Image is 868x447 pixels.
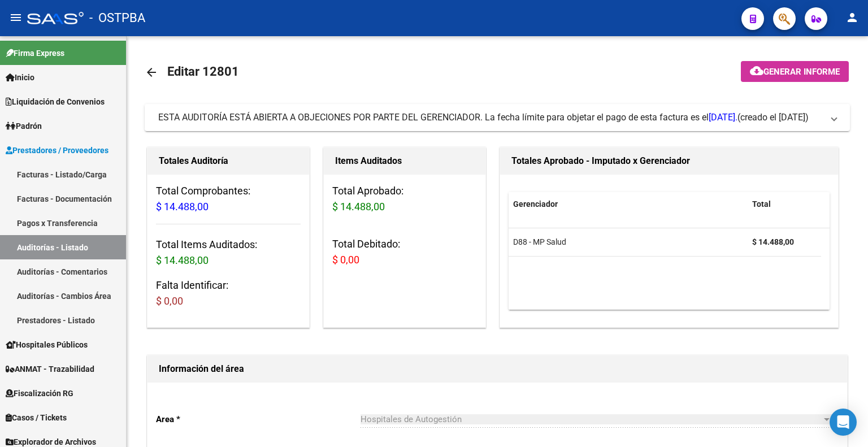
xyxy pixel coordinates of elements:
[513,237,566,246] span: D88 - MP Salud
[748,192,821,216] datatable-header-cell: Total
[145,104,850,131] mat-expansion-panel-header: ESTA AUDITORÍA ESTÁ ABIERTA A OBJECIONES POR PARTE DEL GERENCIADOR. La fecha límite para objetar ...
[6,338,88,351] span: Hospitales Públicos
[6,144,108,157] span: Prestadores / Proveedores
[89,6,145,31] span: - OSTPBA
[752,237,794,246] strong: $ 14.488,00
[145,66,158,79] mat-icon: arrow_back
[6,71,34,84] span: Inicio
[167,64,239,79] span: Editar 12801
[332,254,359,266] span: $ 0,00
[332,183,477,215] h3: Total Aprobado:
[361,414,462,424] span: Hospitales de Autogestión
[709,112,737,123] span: [DATE].
[9,11,23,24] mat-icon: menu
[156,413,361,426] p: Area *
[6,120,42,132] span: Padrón
[741,61,849,82] button: Generar informe
[156,183,301,215] h3: Total Comprobantes:
[763,67,840,77] span: Generar informe
[332,201,385,212] span: $ 14.488,00
[511,152,827,170] h1: Totales Aprobado - Imputado x Gerenciador
[156,254,209,266] span: $ 14.488,00
[156,201,209,212] span: $ 14.488,00
[845,11,859,24] mat-icon: person
[332,236,477,268] h3: Total Debitado:
[830,409,857,436] div: Open Intercom Messenger
[6,387,73,400] span: Fiscalización RG
[158,112,737,123] span: ESTA AUDITORÍA ESTÁ ABIERTA A OBJECIONES POR PARTE DEL GERENCIADOR. La fecha límite para objetar ...
[159,360,836,378] h1: Información del área
[6,411,67,424] span: Casos / Tickets
[6,47,64,59] span: Firma Express
[6,363,94,375] span: ANMAT - Trazabilidad
[509,192,748,216] datatable-header-cell: Gerenciador
[156,295,183,307] span: $ 0,00
[335,152,474,170] h1: Items Auditados
[159,152,298,170] h1: Totales Auditoría
[156,277,301,309] h3: Falta Identificar:
[737,111,809,124] span: (creado el [DATE])
[6,96,105,108] span: Liquidación de Convenios
[752,199,771,209] span: Total
[156,237,301,268] h3: Total Items Auditados:
[513,199,558,209] span: Gerenciador
[750,64,763,77] mat-icon: cloud_download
